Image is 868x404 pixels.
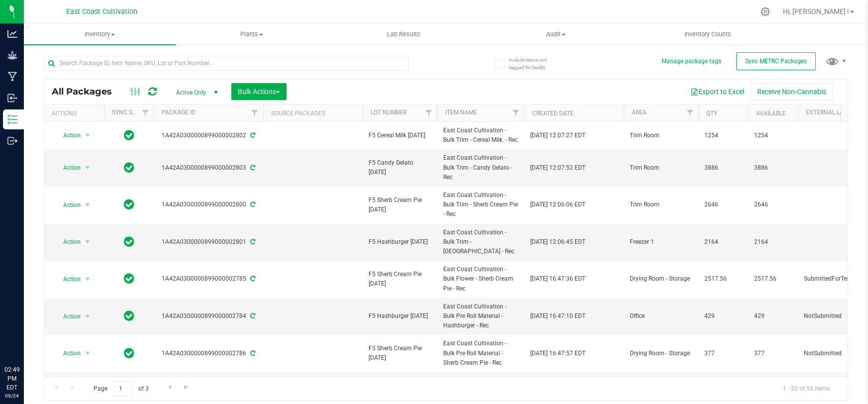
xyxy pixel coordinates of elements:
[775,381,838,396] span: 1 - 20 of 55 items
[179,381,193,395] a: Go to the last page
[443,126,518,145] span: East Coast Cultivation - Bulk Trim - Cereal Milk. - Rec
[29,323,41,335] iframe: Resource center unread badge
[82,235,94,249] span: select
[54,198,81,212] span: Action
[52,110,100,117] div: Actions
[532,110,574,117] a: Created Date
[630,163,692,173] span: Trim Room
[124,198,134,211] span: In Sync
[249,132,255,139] span: Sync from Compliance System
[124,309,134,323] span: In Sync
[369,311,431,321] span: F5 Hashburger [DATE]
[754,349,792,358] span: 377
[754,131,792,140] span: 1254
[759,7,772,16] div: Manage settings
[54,128,81,142] span: Action
[124,161,134,175] span: In Sync
[671,30,745,39] span: Inventory Counts
[249,275,255,282] span: Sync from Compliance System
[443,191,518,219] span: East Coast Cultivation - Bulk Trim - Sherb Cream Pie - Rec
[371,109,406,116] a: Lot Number
[704,237,742,247] span: 2164
[7,50,17,60] inline-svg: Grow
[369,196,431,214] span: F5 Sherb Cream Pie [DATE]
[374,30,434,39] span: Lab Results
[443,339,518,368] span: East Coast Cultivation - Bulk Pre Roll Material - Sherb Cream Pie - Rec
[369,158,431,177] span: F5 Candy Gelato [DATE]
[704,131,742,140] span: 1254
[10,324,40,354] iframe: Resource center
[7,114,17,124] inline-svg: Inventory
[630,237,692,247] span: Freezer 1
[52,86,122,97] span: All Packages
[736,52,816,70] button: Sync METRC Packages
[124,272,134,286] span: In Sync
[706,110,717,117] a: Qty
[54,346,81,360] span: Action
[480,30,631,39] span: Audit
[754,163,792,173] span: 3886
[443,302,518,331] span: East Coast Cultivation - Bulk Pre Roll Material - Hashburger - Rec
[82,161,94,175] span: select
[630,131,692,140] span: Trim Room
[443,265,518,294] span: East Coast Cultivation - Bulk Flower - Sherb Cream Pie - Rec
[509,56,559,71] span: Include items not tagged for facility
[82,309,94,323] span: select
[162,109,195,116] a: Package ID
[7,29,17,39] inline-svg: Analytics
[530,131,585,140] span: [DATE] 12:07:27 EDT
[328,24,480,45] a: Lab Results
[66,7,137,16] span: East Coast Cultivation
[530,349,585,358] span: [DATE] 16:47:57 EDT
[152,311,265,321] div: 1A42A0300000899000002784
[630,274,692,284] span: Drying Room - Storage
[249,350,255,357] span: Sync from Compliance System
[754,200,792,209] span: 2646
[754,311,792,321] span: 429
[152,131,265,140] div: 1A42A0300000899000002802
[7,72,17,82] inline-svg: Manufacturing
[369,270,431,289] span: F5 Sherb Cream Pie [DATE]
[249,164,255,171] span: Sync from Compliance System
[4,392,19,400] p: 09/24
[751,83,833,100] button: Receive Non-Cannabis
[152,200,265,209] div: 1A42A0300000899000002800
[238,88,280,96] span: Bulk Actions
[421,104,437,121] a: Filter
[54,161,81,175] span: Action
[783,7,849,15] span: Hi, [PERSON_NAME] !
[231,83,287,100] button: Bulk Actions
[82,272,94,286] span: select
[152,274,265,284] div: 1A42A0300000899000002785
[7,93,17,103] inline-svg: Inbound
[54,309,81,323] span: Action
[249,238,255,245] span: Sync from Compliance System
[247,104,263,121] a: Filter
[114,381,132,397] input: 1
[7,136,17,146] inline-svg: Outbound
[249,201,255,208] span: Sync from Compliance System
[704,200,742,209] span: 2646
[630,200,692,209] span: Trim Room
[85,381,157,397] span: Page of 3
[152,237,265,247] div: 1A42A0300000899000002801
[24,24,176,45] a: Inventory
[632,24,783,45] a: Inventory Counts
[112,109,150,116] a: Sync Status
[704,163,742,173] span: 3886
[369,131,431,140] span: F5 Cereal Milk [DATE]
[704,274,742,284] span: 2517.56
[704,349,742,358] span: 377
[44,56,409,71] input: Search Package ID, Item Name, SKU, Lot or Part Number...
[530,311,585,321] span: [DATE] 16:47:10 EDT
[480,24,631,45] a: Audit
[632,109,647,116] a: Area
[754,274,792,284] span: 2517.56
[163,381,178,395] a: Go to the next page
[630,349,692,358] span: Drying Room - Storage
[263,104,363,122] th: Source Packages
[54,235,81,249] span: Action
[124,235,134,249] span: In Sync
[630,311,692,321] span: Office
[24,30,176,39] span: Inventory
